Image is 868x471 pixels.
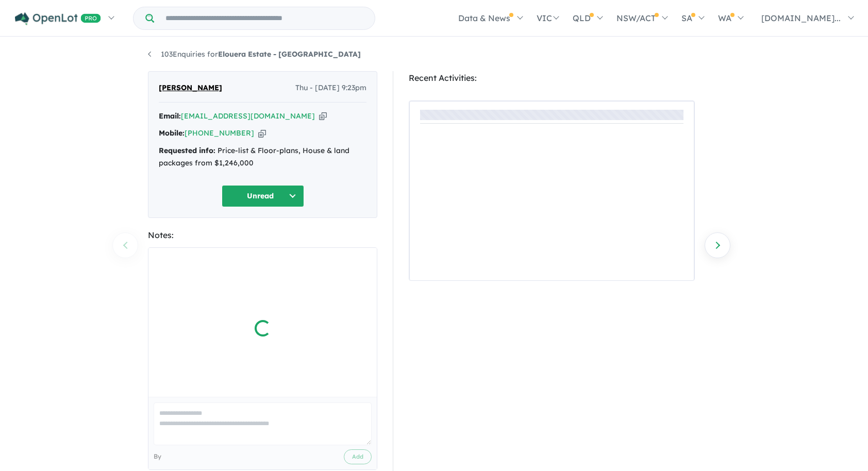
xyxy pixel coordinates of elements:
[148,228,377,242] div: Notes:
[159,128,185,138] strong: Mobile:
[159,82,222,94] span: [PERSON_NAME]
[148,49,361,59] a: 103Enquiries forElouera Estate - [GEOGRAPHIC_DATA]
[159,111,181,121] strong: Email:
[159,145,366,170] div: Price-list & Floor-plans, House & land packages from $1,246,000
[319,111,327,122] button: Copy
[181,111,315,121] a: [EMAIL_ADDRESS][DOMAIN_NAME]
[222,185,304,207] button: Unread
[409,71,695,85] div: Recent Activities:
[761,13,841,23] span: [DOMAIN_NAME]...
[156,7,373,29] input: Try estate name, suburb, builder or developer
[15,12,101,25] img: Openlot PRO Logo White
[185,128,254,138] a: [PHONE_NUMBER]
[258,128,266,139] button: Copy
[148,48,720,61] nav: breadcrumb
[218,49,361,59] strong: Elouera Estate - [GEOGRAPHIC_DATA]
[159,146,215,155] strong: Requested info:
[295,82,366,94] span: Thu - [DATE] 9:23pm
